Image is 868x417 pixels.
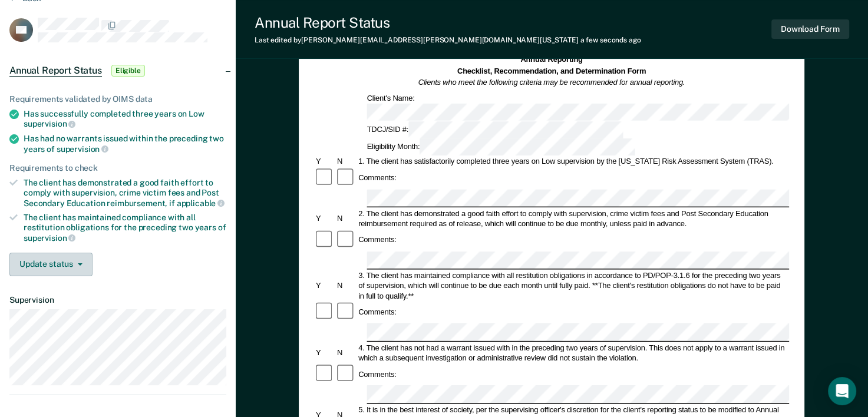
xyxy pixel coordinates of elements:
div: N [335,280,357,290]
em: Clients who meet the following criteria may be recommended for annual reporting. [418,78,685,87]
span: applicable [177,198,225,208]
span: supervision [57,144,108,154]
div: Requirements validated by OIMS data [9,94,226,104]
span: Eligible [111,65,145,77]
div: Y [314,157,335,167]
div: Comments: [357,173,398,183]
div: The client has demonstrated a good faith effort to comply with supervision, crime victim fees and... [24,178,226,208]
button: Update status [9,253,93,276]
div: Has had no warrants issued within the preceding two years of [24,134,226,154]
div: Last edited by [PERSON_NAME][EMAIL_ADDRESS][PERSON_NAME][DOMAIN_NAME][US_STATE] [255,36,641,44]
div: N [335,157,357,167]
div: Comments: [357,369,398,379]
dt: Supervision [9,295,226,305]
strong: Checklist, Recommendation, and Determination Form [457,67,646,75]
div: Has successfully completed three years on Low [24,109,226,129]
div: 2. The client has demonstrated a good faith effort to comply with supervision, crime victim fees ... [357,208,790,229]
div: 1. The client has satisfactorily completed three years on Low supervision by the [US_STATE] Risk ... [357,157,790,167]
div: Eligibility Month: [365,138,637,155]
div: 3. The client has maintained compliance with all restitution obligations in accordance to PD/POP-... [357,270,790,301]
button: Download Form [771,19,849,39]
div: Comments: [357,235,398,245]
div: 4. The client has not had a warrant issued with in the preceding two years of supervision. This d... [357,342,790,363]
div: Y [314,347,335,358]
span: Annual Report Status [9,65,102,77]
span: supervision [24,233,75,243]
span: a few seconds ago [580,36,641,44]
div: N [335,213,357,223]
div: The client has maintained compliance with all restitution obligations for the preceding two years of [24,213,226,243]
div: Y [314,213,335,223]
div: TDCJ/SID #: [365,121,625,138]
strong: Annual Reporting [521,55,583,64]
div: N [335,347,357,358]
div: Annual Report Status [255,14,641,31]
div: Requirements to check [9,163,226,173]
div: Y [314,280,335,290]
span: supervision [24,119,75,128]
div: Comments: [357,307,398,317]
div: Open Intercom Messenger [828,377,856,405]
